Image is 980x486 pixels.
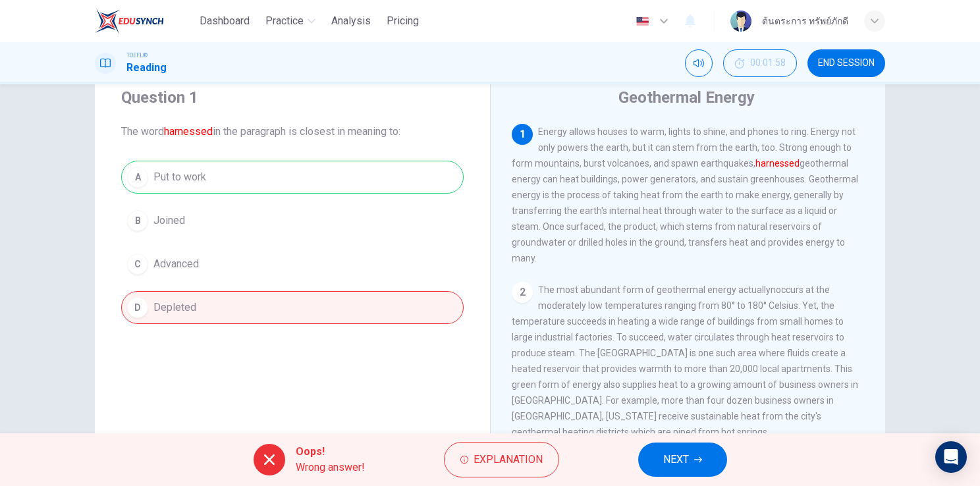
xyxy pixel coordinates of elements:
[326,9,376,33] button: Analysis
[121,124,464,140] span: The word in the paragraph is closest in meaning to:
[618,87,755,108] h4: Geothermal Energy
[121,87,464,108] h4: Question 1
[935,441,967,473] div: Open Intercom Messenger
[807,49,885,77] button: END SESSION
[296,444,365,460] span: Oops!
[95,8,194,34] a: EduSynch logo
[512,282,533,303] div: 2
[296,460,365,475] span: Wrong answer!
[730,11,751,32] img: Profile picture
[265,13,304,29] span: Practice
[723,49,797,77] button: 00:01:58
[95,8,164,34] img: EduSynch logo
[512,284,858,437] span: The most abundant form of geothermal energy actuallynoccurs at the moderately low temperatures ra...
[762,13,848,29] div: ต้นตระการ ทรัพย์ภักดี
[638,443,727,477] button: NEXT
[634,16,651,26] img: en
[685,49,713,77] div: Mute
[387,13,419,29] span: Pricing
[723,49,797,77] div: Hide
[164,125,213,138] font: harnessed
[512,126,858,263] span: Energy allows houses to warm, lights to shine, and phones to ring. Energy not only powers the ear...
[126,60,167,76] h1: Reading
[331,13,371,29] span: Analysis
[512,124,533,145] div: 1
[663,450,689,469] span: NEXT
[755,158,800,169] font: harnessed
[474,450,543,469] span: Explanation
[200,13,250,29] span: Dashboard
[818,58,875,68] span: END SESSION
[194,9,255,33] button: Dashboard
[126,51,148,60] span: TOEFL®
[444,442,559,477] button: Explanation
[750,58,786,68] span: 00:01:58
[260,9,321,33] button: Practice
[381,9,424,33] button: Pricing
